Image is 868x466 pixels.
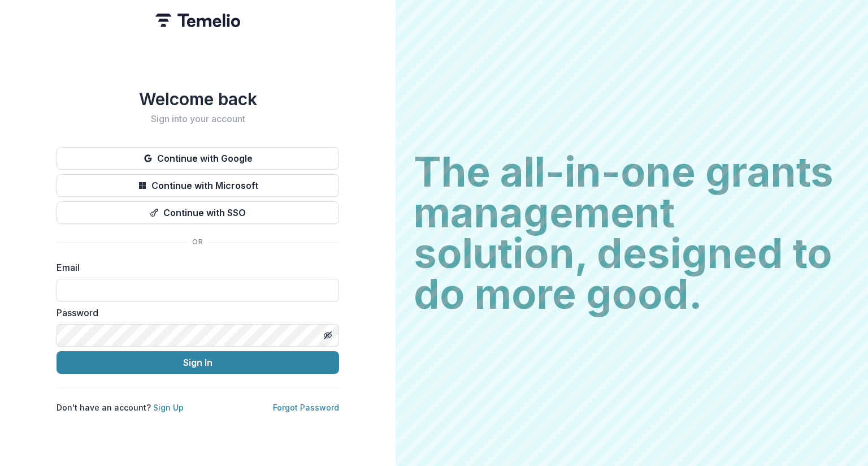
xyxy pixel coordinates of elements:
label: Password [57,306,332,320]
h2: Sign into your account [57,114,339,124]
p: Don't have an account? [57,402,184,413]
a: Sign Up [153,403,184,412]
h1: Welcome back [57,89,339,109]
img: Temelio [155,14,240,27]
label: Email [57,261,332,274]
button: Toggle password visibility [319,326,337,344]
button: Sign In [57,351,339,374]
a: Forgot Password [273,403,339,412]
button: Continue with Microsoft [57,174,339,197]
button: Continue with Google [57,147,339,170]
button: Continue with SSO [57,201,339,224]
